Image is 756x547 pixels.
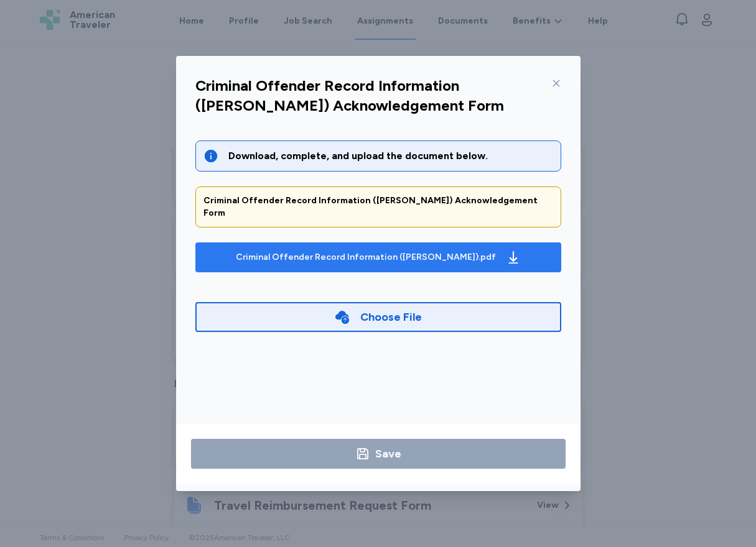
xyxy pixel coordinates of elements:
button: Save [191,439,566,469]
div: Criminal Offender Record Information ([PERSON_NAME]).pdf [236,251,496,264]
div: Save [375,445,401,462]
button: Criminal Offender Record Information ([PERSON_NAME]).pdf [195,242,561,272]
div: Criminal Offender Record Information ([PERSON_NAME]) Acknowledgement Form [195,76,546,116]
div: Choose File [360,308,422,326]
div: Download, complete, and upload the document below. [228,149,553,163]
div: Criminal Offender Record Information ([PERSON_NAME]) Acknowledgement Form [203,195,553,219]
